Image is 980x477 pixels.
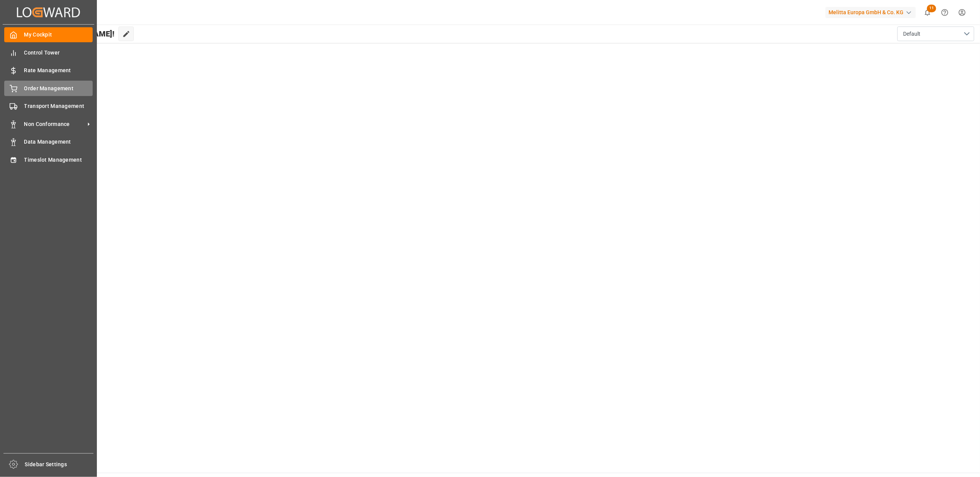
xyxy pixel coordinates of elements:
[4,81,93,96] a: Order Management
[24,84,93,93] span: Order Management
[25,460,94,469] span: Sidebar Settings
[927,5,936,12] span: 11
[897,26,974,41] button: open menu
[825,7,916,18] div: Melitta Europa GmbH & Co. KG
[4,152,93,167] a: Timeslot Management
[24,31,93,39] span: My Cockpit
[4,27,93,42] a: My Cockpit
[24,138,93,146] span: Data Management
[4,134,93,149] a: Data Management
[4,63,93,78] a: Rate Management
[24,66,93,75] span: Rate Management
[4,45,93,60] a: Control Tower
[903,30,920,38] span: Default
[24,156,93,164] span: Timeslot Management
[936,4,953,21] button: Help Center
[24,102,93,110] span: Transport Management
[4,99,93,114] a: Transport Management
[24,120,85,128] span: Non Conformance
[24,49,93,57] span: Control Tower
[825,5,919,20] button: Melitta Europa GmbH & Co. KG
[919,4,936,21] button: show 11 new notifications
